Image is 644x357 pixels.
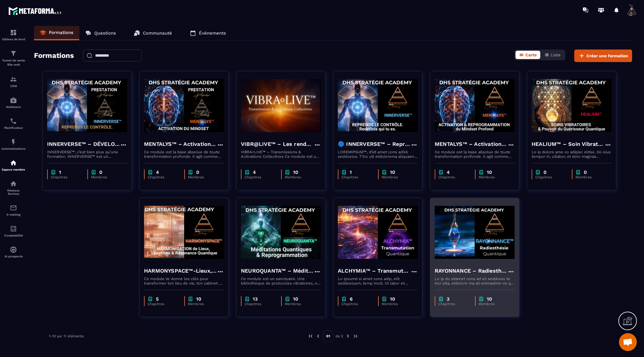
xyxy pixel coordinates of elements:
[535,175,566,179] p: Chapitres
[338,203,418,262] img: formation-background
[144,203,224,262] img: formation-background
[10,29,17,36] img: formation
[487,296,492,302] p: 10
[10,50,17,57] img: formation
[1,92,25,113] a: automationsautomationsWebinaire
[586,53,628,59] span: Créer une formation
[253,296,258,302] p: 13
[435,150,515,159] p: Ce module est la base absolue de toute transformation profonde. Il agit comme une activation du n...
[241,76,321,135] img: formation-background
[333,198,430,324] a: formation-backgroundALCHYMIA™ – Transmutation QuantiqueLo ipsumd si amet cons adip, elit seddoeiu...
[184,26,232,40] a: Événements
[156,296,159,302] p: 5
[341,175,372,179] p: Chapitres
[1,58,25,67] p: Tunnel de vente Site web
[535,169,541,175] img: chapter
[574,50,632,62] button: Créer une formation
[308,333,313,339] img: prev
[10,97,17,104] img: automations
[148,296,153,302] img: chapter
[148,175,178,179] p: Chapitres
[236,198,333,324] a: formation-backgroundNEUROQUANTA™ – Méditations Quantiques de ReprogrammationCe module est un sanc...
[34,26,79,40] a: Formations
[390,296,395,302] p: 10
[430,71,527,198] a: formation-backgroundMENTALYS™ – Activation & Reprogrammation du Mindset ProfondCe module est la b...
[10,76,17,83] img: formation
[144,140,217,148] h4: MENTALYS™ – Activation du Mindset
[430,198,527,324] a: formation-backgroundRAYONNANCE – Radiesthésie Quantique™ - DHS Strategie AcademyLo ip do sitamet ...
[350,169,352,175] p: 1
[1,189,25,195] p: Réseaux Sociaux
[144,276,224,285] p: Ce module te donne les clés pour transformer ton lieu de vie, ton cabinet ou ton entreprise en un...
[435,203,515,262] img: formation-background
[241,276,321,285] p: Ce module est un sanctuaire. Une bibliothèque de protocoles vibratoires, où chaque méditation agi...
[285,302,315,306] p: Membres
[338,276,418,285] p: Lo ipsumd si amet cons adip, elit seddoeiusm, temp incid. Ut labor et dolore mag aliquaenimad mi ...
[10,118,17,125] img: scheduler
[353,333,358,339] img: next
[435,76,515,135] img: formation-background
[79,26,122,40] a: Questions
[515,51,540,59] button: Carte
[1,176,25,200] a: social-networksocial-networkRéseaux Sociaux
[1,200,25,221] a: emailemailE-mailing
[575,175,606,179] p: Membres
[338,140,411,148] h4: 🔵 INNERVERSE™ – Reprogrammation Quantique & Activation du Soi Réel
[584,169,587,175] p: 0
[1,255,25,258] p: IA prospects
[479,302,509,306] p: Membres
[144,150,224,159] p: Ce module est la base absolue de toute transformation profonde. Il agit comme une activation du n...
[10,138,17,146] img: automations
[293,169,298,175] p: 10
[8,5,62,16] img: logo
[479,169,484,175] img: chapter
[34,50,74,62] h2: Formations
[323,330,333,342] p: 01
[285,175,315,179] p: Membres
[188,175,218,179] p: Membres
[47,150,127,159] p: INNERVERSE™, c’est bien plus qu’une formation. INNERVERSE™ est un sanctuaire intérieur. Un rituel...
[525,52,537,57] span: Carte
[435,267,507,275] h4: RAYONNANCE – Radiesthésie Quantique™ - DHS Strategie Academy
[293,296,298,302] p: 10
[196,296,201,302] p: 10
[1,168,25,171] p: Espace membre
[382,169,387,175] img: chapter
[10,180,17,187] img: social-network
[128,26,178,40] a: Communauté
[188,302,218,306] p: Membres
[341,302,372,306] p: Chapitres
[1,213,25,216] p: E-mailing
[438,302,469,306] p: Chapitres
[435,276,515,285] p: Lo ip do sitamet cons ad eli seddoeiu te inci utla, etdolore ma ali enimadmin ve qui nostru ex ul...
[244,296,250,302] img: chapter
[10,246,17,253] img: automations
[94,30,116,36] p: Questions
[241,267,314,275] h4: NEUROQUANTA™ – Méditations Quantiques de Reprogrammation
[1,71,25,92] a: formationformationCRM
[148,302,178,306] p: Chapitres
[1,155,25,176] a: automationsautomationsEspace membre
[447,296,449,302] p: 3
[244,169,250,175] img: chapter
[148,169,153,175] img: chapter
[253,169,256,175] p: 4
[51,175,81,179] p: Chapitres
[338,267,411,275] h4: ALCHYMIA™ – Transmutation Quantique
[438,169,444,175] img: chapter
[1,24,25,45] a: formationformationTableau de bord
[156,169,159,175] p: 4
[338,76,418,135] img: formation-background
[541,51,564,59] button: Liste
[199,30,226,36] p: Événements
[10,159,17,166] img: automations
[1,126,25,129] p: Planificateur
[285,296,290,302] img: chapter
[479,296,484,302] img: chapter
[10,204,17,211] img: email
[1,84,25,88] p: CRM
[91,175,121,179] p: Membres
[619,333,637,351] a: Ouvrir le chat
[338,150,418,159] p: LOREMIPSUM™, d’sit amet cons ad’eli seddoeius. T’inc utl etdolorema aliquaeni ad minimveniamqui n...
[1,234,25,237] p: Comptabilité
